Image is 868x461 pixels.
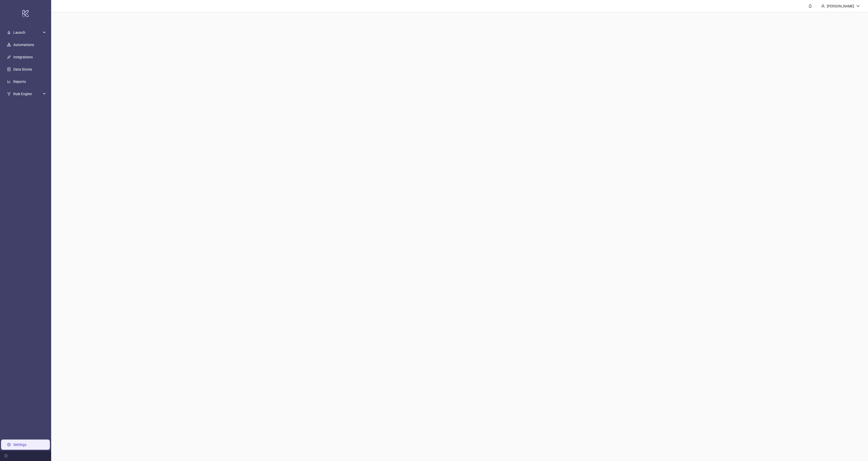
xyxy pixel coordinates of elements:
[856,4,860,8] span: down
[4,454,8,458] span: menu-fold
[13,27,41,38] span: Launch
[821,4,825,8] span: user
[13,55,33,59] a: Integrations
[13,80,26,84] a: Reports
[13,443,26,447] a: Settings
[808,4,812,8] span: bell
[825,3,856,9] div: [PERSON_NAME]
[13,89,41,99] span: Rule Engine
[13,43,34,47] a: Automations
[13,67,32,71] a: Data Stores
[7,31,11,34] span: rocket
[7,92,11,96] span: fork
